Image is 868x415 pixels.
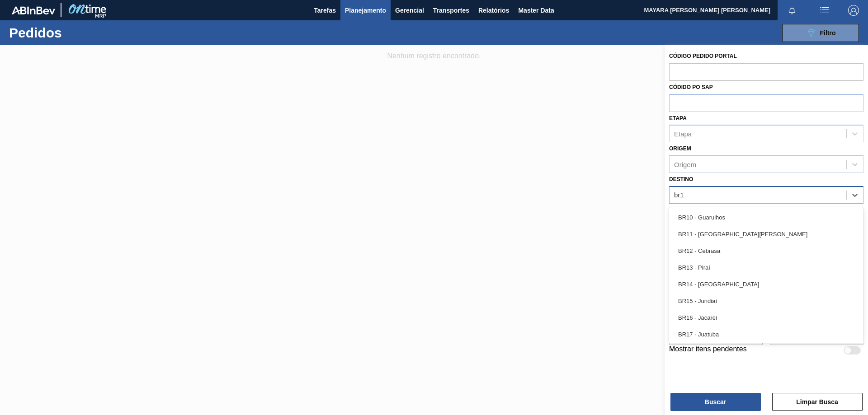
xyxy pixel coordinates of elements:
label: Destino [669,176,693,182]
label: Origem [669,145,691,152]
span: Transportes [433,5,469,16]
span: Master Data [518,5,554,16]
label: Mostrar itens pendentes [669,345,747,356]
label: Códido PO SAP [669,84,713,90]
div: BR17 - Juatuba [669,326,863,343]
div: BR11 - [GEOGRAPHIC_DATA][PERSON_NAME] [669,226,863,242]
label: Etapa [669,115,687,121]
h1: Pedidos [9,28,144,38]
img: userActions [819,5,830,16]
div: BR14 - [GEOGRAPHIC_DATA] [669,276,863,293]
span: Gerencial [395,5,424,16]
img: TNhmsLtSVTkK8tSr43FrP2fwEKptu5GPRR3wAAAABJRU5ErkJggg== [12,6,55,14]
span: Tarefas [314,5,336,16]
div: BR15 - Jundiaí [669,293,863,309]
div: BR10 - Guarulhos [669,209,863,226]
span: Relatórios [478,5,509,16]
img: Logout [848,5,859,16]
span: Filtro [820,29,836,37]
div: Etapa [674,130,692,138]
div: BR13 - Piraí [669,259,863,276]
label: Código Pedido Portal [669,53,737,59]
div: Origem [674,161,696,168]
button: Filtro [782,24,859,42]
div: BR16 - Jacareí [669,309,863,326]
button: Notificações [778,4,807,17]
label: Carteira [669,207,697,213]
span: Planejamento [345,5,386,16]
div: BR12 - Cebrasa [669,242,863,259]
